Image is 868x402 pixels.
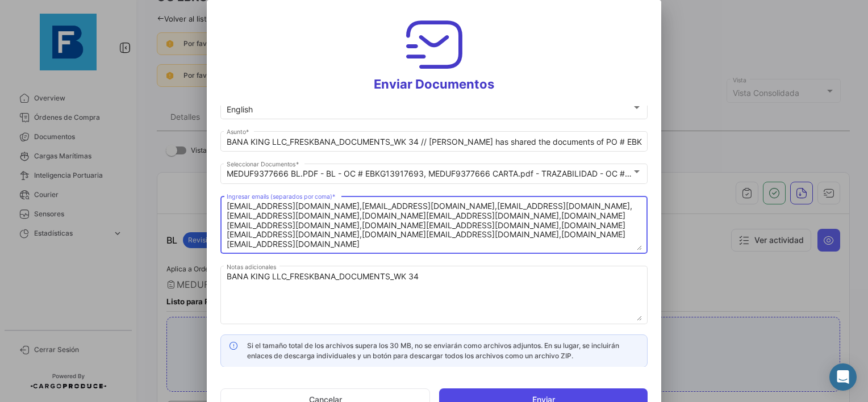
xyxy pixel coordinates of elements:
span: Si el tamaño total de los archivos supera los 30 MB, no se enviarán como archivos adjuntos. En su... [247,341,619,360]
h3: Enviar Documentos [220,14,648,92]
div: Abrir Intercom Messenger [829,363,857,391]
mat-select-trigger: English [227,104,253,114]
